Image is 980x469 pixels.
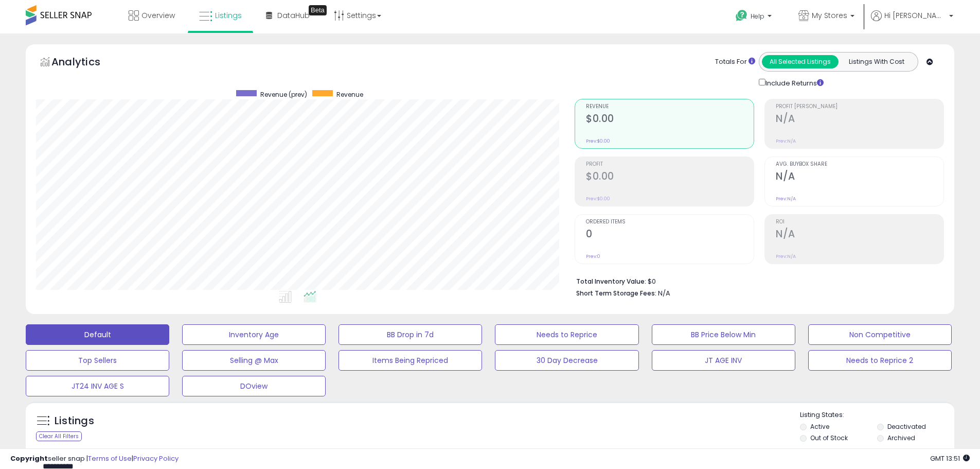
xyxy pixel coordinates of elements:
[808,324,952,345] button: Non Competitive
[586,196,610,202] small: Prev: $0.00
[930,454,970,463] span: 2025-08-18 13:51 GMT
[215,10,242,21] span: Listings
[338,324,482,345] button: BB Drop in 7d
[586,138,610,144] small: Prev: $0.00
[182,350,326,371] button: Selling @ Max
[260,90,307,99] span: Revenue (prev)
[776,138,796,144] small: Prev: N/A
[776,219,943,225] span: ROI
[586,228,754,242] h2: 0
[762,55,839,68] button: All Selected Listings
[838,55,915,68] button: Listings With Cost
[51,55,120,72] h5: Analytics
[182,324,326,345] button: Inventory Age
[887,433,915,442] label: Archived
[776,170,943,184] h2: N/A
[576,274,936,287] li: $0
[812,10,847,21] span: My Stores
[751,12,764,21] span: Help
[338,350,482,371] button: Items Being Repriced
[336,90,363,99] span: Revenue
[776,196,796,202] small: Prev: N/A
[810,422,829,431] label: Active
[887,422,926,431] label: Deactivated
[751,77,836,89] div: Include Returns
[36,431,82,441] div: Clear All Filters
[586,170,754,184] h2: $0.00
[658,288,670,298] span: N/A
[141,10,175,21] span: Overview
[576,277,646,286] b: Total Inventory Value:
[55,414,94,428] h5: Listings
[810,433,848,442] label: Out of Stock
[10,454,48,463] strong: Copyright
[88,454,132,463] a: Terms of Use
[586,104,754,110] span: Revenue
[871,10,953,33] a: Hi [PERSON_NAME]
[776,113,943,127] h2: N/A
[735,9,748,22] i: Get Help
[309,5,327,15] div: Tooltip anchor
[182,376,326,396] button: DOview
[26,350,169,371] button: Top Sellers
[495,324,638,345] button: Needs to Reprice
[715,57,755,67] div: Totals For
[776,162,943,167] span: Avg. Buybox Share
[808,350,952,371] button: Needs to Reprice 2
[576,289,656,298] b: Short Term Storage Fees:
[495,350,638,371] button: 30 Day Decrease
[133,454,179,463] a: Privacy Policy
[776,228,943,242] h2: N/A
[277,10,310,21] span: DataHub
[652,350,795,371] button: JT AGE INV
[26,324,169,345] button: Default
[586,253,600,259] small: Prev: 0
[586,113,754,127] h2: $0.00
[800,410,954,420] p: Listing States:
[586,219,754,225] span: Ordered Items
[10,454,179,464] div: seller snap | |
[776,104,943,110] span: Profit [PERSON_NAME]
[776,253,796,259] small: Prev: N/A
[652,324,795,345] button: BB Price Below Min
[586,162,754,167] span: Profit
[727,2,782,33] a: Help
[884,10,946,21] span: Hi [PERSON_NAME]
[26,376,169,396] button: JT24 INV AGE S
